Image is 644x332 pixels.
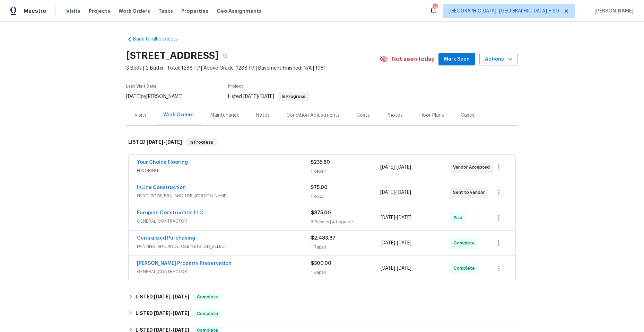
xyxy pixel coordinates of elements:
[433,4,437,11] div: 781
[381,265,411,272] span: -
[126,305,518,322] div: LISTED [DATE]-[DATE]Complete
[260,94,274,99] span: [DATE]
[126,84,157,88] span: Last Visit Date
[219,50,231,62] button: Copy Address
[154,311,189,316] span: -
[137,210,203,215] a: Europian Construction LLC
[119,8,150,15] span: Work Orders
[397,165,411,170] span: [DATE]
[137,218,311,225] span: GENERAL_CONTRACTOR
[165,140,182,144] span: [DATE]
[147,140,182,144] span: -
[479,53,518,66] button: Actions
[137,261,232,266] a: [PERSON_NAME] Property Preservation
[158,9,173,14] span: Tasks
[397,241,411,245] span: [DATE]
[397,266,411,271] span: [DATE]
[397,215,411,220] span: [DATE]
[154,311,171,316] span: [DATE]
[454,265,478,272] span: Complete
[134,112,147,119] div: Visits
[243,94,274,99] span: -
[137,236,195,241] a: Centralized Purchasing
[217,8,262,15] span: Geo Assignments
[126,36,193,43] a: Back to all projects
[311,210,331,215] span: $875.00
[356,112,370,119] div: Costs
[380,165,395,170] span: [DATE]
[147,140,163,144] span: [DATE]
[137,192,311,199] span: HVAC, ROOF, BRN_AND_LRR, [PERSON_NAME]
[243,94,258,99] span: [DATE]
[137,185,186,190] a: InLine Construction
[386,112,403,119] div: Photos
[380,189,411,196] span: -
[128,138,182,146] h6: LISTED
[311,236,336,241] span: $2,483.87
[311,261,331,266] span: $300.00
[154,294,171,299] span: [DATE]
[126,65,380,72] span: 3 Beds | 2 Baths | Total: 1288 ft² | Above Grade: 1288 ft² | Basement Finished: N/A | 1981
[228,84,243,88] span: Project
[187,139,216,146] span: In Progress
[419,112,444,119] div: Floor Plans
[397,190,411,195] span: [DATE]
[126,94,141,99] span: [DATE]
[311,244,381,251] div: 1 Repair
[381,241,395,245] span: [DATE]
[454,240,478,246] span: Complete
[311,160,330,165] span: $235.60
[311,269,381,276] div: 1 Repair
[592,8,634,15] span: [PERSON_NAME]
[381,214,411,221] span: -
[194,294,221,300] span: Complete
[311,218,381,225] div: 3 Repairs | 4 Upgrade
[380,190,395,195] span: [DATE]
[126,131,518,153] div: LISTED [DATE]-[DATE]In Progress
[381,215,395,220] span: [DATE]
[381,266,395,271] span: [DATE]
[279,95,308,99] span: In Progress
[173,294,189,299] span: [DATE]
[66,8,80,15] span: Visits
[286,112,340,119] div: Condition Adjustments
[438,53,475,66] button: Mark Seen
[311,193,380,200] div: 1 Repair
[256,112,270,119] div: Notes
[137,268,311,275] span: GENERAL_CONTRACTOR
[163,111,194,118] div: Work Orders
[485,55,512,64] span: Actions
[181,8,208,15] span: Properties
[228,94,309,99] span: Listed
[444,55,470,64] span: Mark Seen
[126,52,219,59] h2: [STREET_ADDRESS]
[453,164,493,171] span: Vendor Accepted
[210,112,240,119] div: Maintenance
[454,214,465,221] span: Paid
[137,167,311,174] span: FLOORING
[173,311,189,316] span: [DATE]
[126,92,191,101] div: by [PERSON_NAME]
[136,309,189,318] h6: LISTED
[392,56,434,63] span: Not seen today
[381,240,411,246] span: -
[449,8,559,15] span: [GEOGRAPHIC_DATA], [GEOGRAPHIC_DATA] + 60
[24,8,46,15] span: Maestro
[453,189,488,196] span: Sent to vendor
[154,294,189,299] span: -
[311,185,328,190] span: $75.00
[311,168,380,175] div: 1 Repair
[461,112,475,119] div: Cases
[89,8,110,15] span: Projects
[136,293,189,301] h6: LISTED
[137,160,188,165] a: Your Choice Flooring
[194,310,221,317] span: Complete
[126,289,518,305] div: LISTED [DATE]-[DATE]Complete
[137,243,311,250] span: PAINTING, APPLIANCE, CABINETS, OD_SELECT
[380,164,411,171] span: -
